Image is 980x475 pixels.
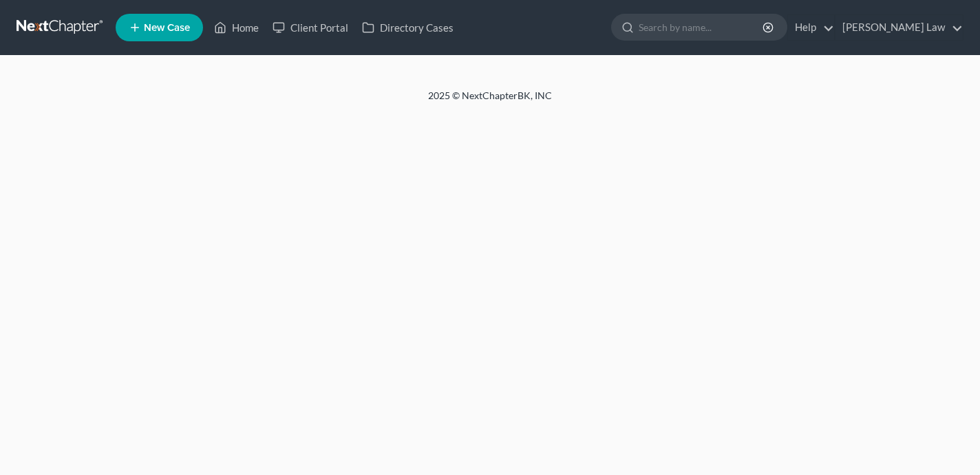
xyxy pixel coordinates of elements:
a: Client Portal [266,15,355,40]
input: Search by name... [639,14,765,40]
a: Directory Cases [355,15,460,40]
a: Home [207,15,266,40]
a: Help [788,15,834,40]
a: [PERSON_NAME] Law [835,15,963,40]
span: New Case [144,23,190,33]
div: 2025 © NextChapterBK, INC [98,89,882,114]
